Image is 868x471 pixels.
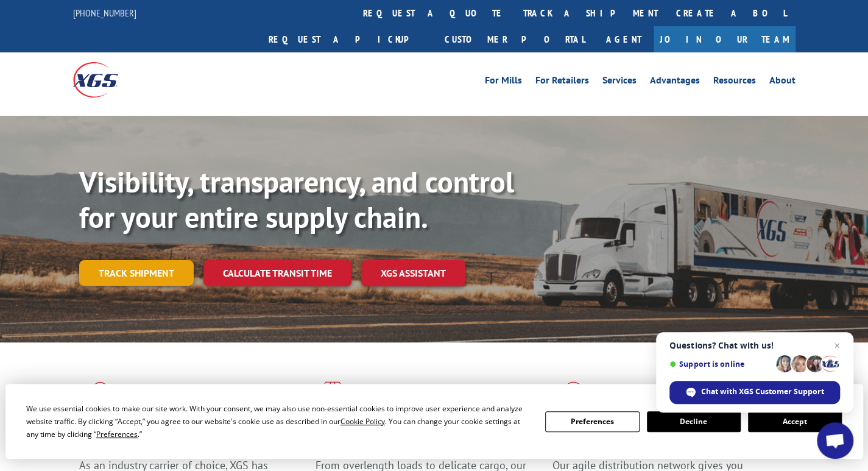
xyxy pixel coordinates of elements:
[647,411,741,432] button: Decline
[654,26,796,52] a: Join Our Team
[669,359,772,369] span: Support is online
[79,381,117,413] img: xgs-icon-total-supply-chain-intelligence-red
[361,260,465,286] a: XGS ASSISTANT
[485,76,522,89] a: For Mills
[669,381,840,404] div: Chat with XGS Customer Support
[259,26,436,52] a: Request a pickup
[748,411,842,432] button: Accept
[713,76,756,89] a: Resources
[203,260,351,286] a: Calculate transit time
[5,384,863,459] div: Cookie Consent Prompt
[73,7,136,19] a: [PHONE_NUMBER]
[830,338,844,353] span: Close chat
[650,76,700,89] a: Advantages
[340,416,385,427] span: Cookie Policy
[669,341,840,350] span: Questions? Chat with us!
[594,26,654,52] a: Agent
[26,402,531,441] div: We use essential cookies to make our site work. With your consent, we may also use non-essential ...
[79,163,514,236] b: Visibility, transparency, and control for your entire supply chain.
[436,26,594,52] a: Customer Portal
[552,381,595,413] img: xgs-icon-flagship-distribution-model-red
[701,386,824,397] span: Chat with XGS Customer Support
[96,429,138,439] span: Preferences
[602,76,637,89] a: Services
[316,381,344,413] img: xgs-icon-focused-on-flooring-red
[817,422,853,459] div: Open chat
[535,76,589,89] a: For Retailers
[79,260,194,286] a: Track shipment
[545,411,639,432] button: Preferences
[769,76,796,89] a: About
